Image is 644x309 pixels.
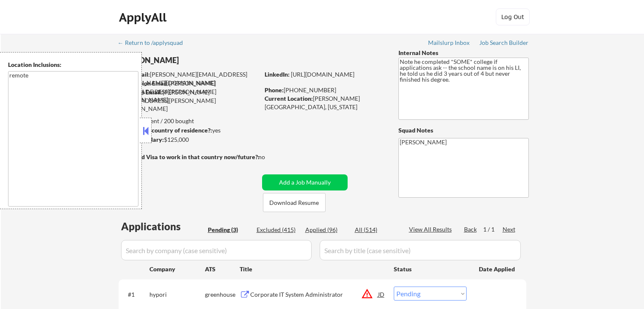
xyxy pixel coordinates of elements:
[119,55,293,66] div: [PERSON_NAME]
[479,39,529,48] a: Job Search Builder
[265,94,384,111] div: [PERSON_NAME][GEOGRAPHIC_DATA], [US_STATE]
[258,153,282,161] div: no
[291,71,354,78] a: [URL][DOMAIN_NAME]
[257,226,299,234] div: Excluded (415)
[205,290,240,299] div: greenhouse
[265,86,284,94] strong: Phone:
[320,240,521,260] input: Search by title (case sensitive)
[265,95,313,102] strong: Current Location:
[205,265,240,273] div: ATS
[118,135,259,144] div: $125,000
[503,225,516,234] div: Next
[208,226,250,234] div: Pending (3)
[118,127,212,134] strong: Can work in country of residence?:
[398,49,529,57] div: Internal Notes
[394,261,467,276] div: Status
[377,287,386,302] div: JD
[240,265,386,273] div: Title
[305,226,348,234] div: Applied (96)
[496,8,530,25] button: Log Out
[149,290,205,299] div: hypori
[250,290,378,299] div: Corporate IT System Administrator
[262,174,348,190] button: Add a Job Manually
[398,126,529,135] div: Squad Notes
[128,290,143,299] div: #1
[118,39,191,48] a: ← Return to /applysquad
[119,153,260,160] strong: Will need Visa to work in that country now/future?:
[118,40,191,46] div: ← Return to /applysquad
[361,288,373,300] button: warning_amber
[479,40,529,46] div: Job Search Builder
[121,221,205,232] div: Applications
[428,39,470,48] a: Mailslurp Inbox
[483,225,503,234] div: 1 / 1
[8,61,138,69] div: Location Inclusions:
[118,117,259,125] div: 96 sent / 200 bought
[479,265,516,273] div: Date Applied
[355,226,397,234] div: All (514)
[265,86,384,94] div: [PHONE_NUMBER]
[119,10,169,25] div: ApplyAll
[265,71,290,78] strong: LinkedIn:
[428,40,470,46] div: Mailslurp Inbox
[118,126,257,135] div: yes
[149,265,205,273] div: Company
[464,225,478,234] div: Back
[121,240,312,260] input: Search by company (case sensitive)
[119,79,259,104] div: [PERSON_NAME][EMAIL_ADDRESS][PERSON_NAME][DOMAIN_NAME]
[409,225,454,234] div: View All Results
[119,88,259,113] div: [PERSON_NAME][EMAIL_ADDRESS][PERSON_NAME][DOMAIN_NAME]
[263,193,326,212] button: Download Resume
[119,70,259,87] div: [PERSON_NAME][EMAIL_ADDRESS][PERSON_NAME][DOMAIN_NAME]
